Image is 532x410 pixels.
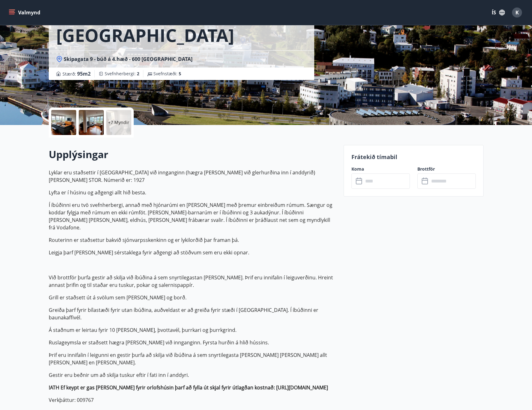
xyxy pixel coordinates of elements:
[515,9,519,16] span: K
[49,274,336,289] p: Við brottför þurfa gestir að skilja við íbúðina á sem snyrtilegastan [PERSON_NAME]. Þrif eru inni...
[49,236,336,244] p: Routerinn er staðsettur bakvið sjónvarpsskenkinn og er lykilorðið þar framan þá.
[510,5,525,20] button: K
[49,294,336,301] p: Grill er staðsett út á svölum sem [PERSON_NAME] og borð.
[105,71,139,77] span: Svefnherbergi :
[49,396,336,404] p: Verkþáttur: 009767
[49,339,336,346] p: Ruslageymsla er staðsett hægra [PERSON_NAME] við innganginn. Fyrsta hurðin á hlið hússins.
[49,249,336,256] p: Leigja þarf [PERSON_NAME] sérstaklega fyrir aðgengi að stöðvum sem eru ekki opnar.
[49,201,336,231] p: Í íbúðinni eru tvö svefnherbergi, annað með hjónarúmi en [PERSON_NAME] með þremur einbreiðum rúmu...
[49,189,336,196] p: Lyfta er í húsinu og aðgengi allt hið besta.
[417,166,476,172] label: Brottför
[351,166,410,172] label: Koma
[49,306,336,321] p: Greiða þarf fyrir bílastæði fyrir utan íbúðina, auðveldast er að greiða fyrir stæði í [GEOGRAPHIC...
[351,153,476,161] p: Frátekið tímabil
[49,169,336,184] p: Lyklar eru staðsettir í [GEOGRAPHIC_DATA] við innganginn (hægra [PERSON_NAME] við glerhurðina inn...
[179,71,181,77] span: 5
[77,70,91,77] span: 95 m2
[49,147,336,161] h2: Upplýsingar
[62,70,91,77] span: Stærð :
[7,7,43,18] button: menu
[49,371,336,379] p: Gestir eru beðnir um að skilja tuskur eftir í fati inn í anddyri.
[49,326,336,334] p: Á staðnum er leirtau fyrir 10 [PERSON_NAME], þvottavél, þurrkari og þurrkgrind.
[153,71,181,77] span: Svefnstæði :
[137,71,139,77] span: 2
[64,56,192,62] span: Skipagata 9 - búð á 4.hæð - 600 [GEOGRAPHIC_DATA]
[108,119,129,126] p: +7 Myndir
[488,7,508,18] button: ÍS
[49,384,328,391] strong: !ATH Ef keypt er gas [PERSON_NAME] fyrir orlofshúsin þarf að fylla út skjal fyrir útlagðan kostna...
[49,351,336,366] p: Þrif eru innifalin í leigunni en gestir þurfa að skilja við íbúðina á sem snyrtilegasta [PERSON_N...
